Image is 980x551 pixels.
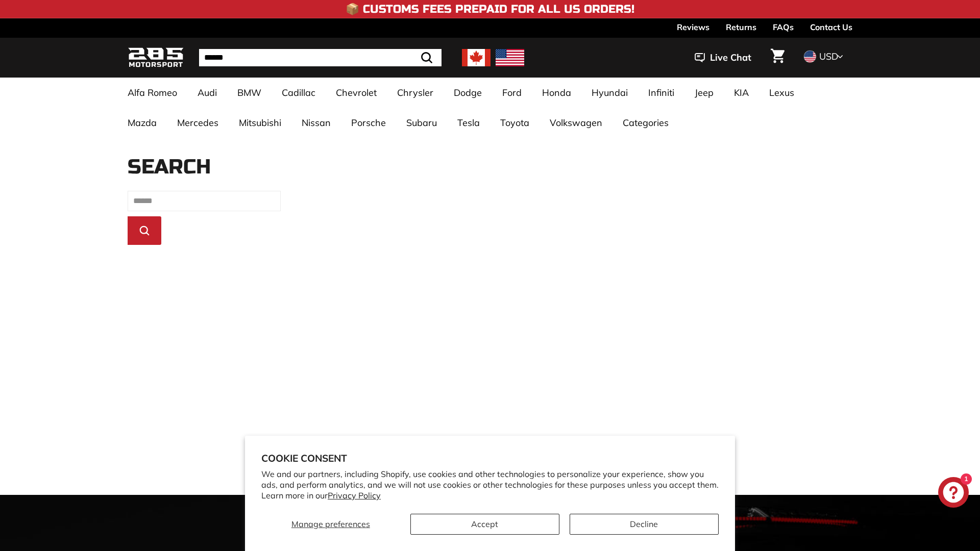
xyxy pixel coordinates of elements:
input: Search [128,191,281,211]
a: FAQs [773,18,794,36]
a: Hyundai [581,78,638,108]
a: Alfa Romeo [117,78,187,108]
a: Tesla [447,108,490,138]
button: Accept [410,514,559,535]
a: Categories [612,108,679,138]
button: Manage preferences [261,514,400,535]
inbox-online-store-chat: Shopify online store chat [935,477,972,510]
a: Mazda [117,108,167,138]
p: We and our partners, including Shopify, use cookies and other technologies to personalize your ex... [261,469,719,500]
a: Privacy Policy [328,490,381,500]
h2: Cookie consent [261,452,719,464]
a: Cart [765,40,791,75]
a: Mercedes [167,108,229,138]
a: Chrysler [387,78,444,108]
a: Volkswagen [540,108,612,138]
a: Ford [492,78,532,108]
a: Honda [532,78,581,108]
span: Manage preferences [291,519,370,529]
a: Porsche [341,108,396,138]
a: Infiniti [638,78,684,108]
a: Audi [187,78,227,108]
a: Nissan [291,108,341,138]
a: Chevrolet [326,78,387,108]
button: Decline [570,514,719,535]
span: USD [819,51,838,62]
button: Live Chat [681,45,765,70]
a: Lexus [759,78,804,108]
a: Toyota [490,108,540,138]
a: Returns [726,18,756,36]
h4: 📦 Customs Fees Prepaid for All US Orders! [346,3,634,15]
a: Subaru [396,108,447,138]
h1: Search [128,156,852,178]
a: Contact Us [810,18,852,36]
input: Search [199,49,442,66]
a: Mitsubishi [229,108,291,138]
img: Logo_285_Motorsport_areodynamics_components [128,46,184,70]
a: Jeep [684,78,724,108]
a: Reviews [677,18,709,36]
a: BMW [227,78,272,108]
a: KIA [724,78,759,108]
a: Dodge [444,78,492,108]
a: Cadillac [272,78,326,108]
span: Live Chat [710,51,751,64]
